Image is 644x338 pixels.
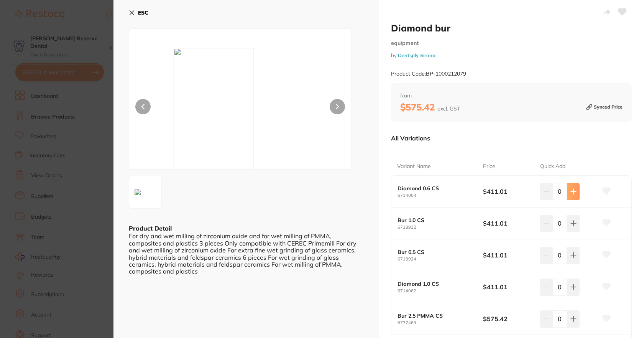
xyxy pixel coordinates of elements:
[398,281,474,287] b: Diamond 1.0 CS
[398,320,483,325] small: 6737469
[483,315,534,323] b: $575.42
[129,6,148,19] button: ESC
[400,101,460,113] b: $575.42
[400,92,623,100] span: from
[398,225,483,230] small: 6713932
[398,185,474,191] b: Diamond 0.6 CS
[391,40,632,46] small: equipment
[391,53,632,58] small: by
[483,163,495,170] p: Price
[398,193,483,198] small: 6714054
[483,187,534,196] b: $411.01
[138,9,148,16] b: ESC
[391,71,466,77] small: Product Code: BP-1000212079
[398,52,435,58] a: Dentsply Sirona
[398,257,483,262] small: 6713924
[174,48,307,169] img: aW1lbWlsbC5qcGc
[129,224,172,232] b: Product Detail
[398,313,474,319] b: Bur 2.5 PMMA CS
[391,22,632,34] h2: Diamond bur
[391,134,430,142] p: All Variations
[586,101,623,113] small: Synced Price
[483,283,534,291] b: $411.01
[131,186,144,198] img: aW1lbWlsbC5qcGc
[398,289,483,293] small: 6714062
[398,249,474,255] b: Bur 0.5 CS
[483,219,534,228] b: $411.01
[483,251,534,259] b: $411.01
[397,163,431,170] p: Variant Name
[540,163,565,170] p: Quick Add
[398,217,474,223] b: Bur 1.0 CS
[129,232,363,275] div: For dry and wet milling of zirconium oxide and for wet milling of PMMA, composites and plastics 3...
[437,105,460,112] span: excl. GST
